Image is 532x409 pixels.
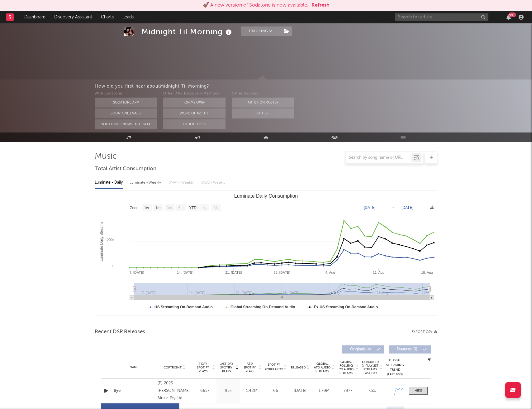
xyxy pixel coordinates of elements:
span: Global Rolling 7D Audio Streams [338,360,355,375]
span: Total Artist Consumption [95,165,156,173]
span: Originals ( 4 ) [346,348,375,351]
div: 66 [265,388,287,394]
div: Other Sources [232,90,294,98]
div: Other A&R Discovery Methods [163,90,226,98]
span: Spotify Popularity [265,363,283,372]
button: Features(0) [389,345,431,354]
button: Sodatone Snowflake Data [95,119,157,129]
div: 99 + [508,12,516,17]
div: With Sodatone [95,90,157,98]
text: YTD [189,206,197,210]
div: 1.48M [241,388,262,394]
button: Tracking [241,26,280,36]
button: Word Of Mouth [163,108,226,118]
button: Sodatone App [95,98,157,108]
text: Luminate Daily Consumption [234,193,298,199]
div: 797k [338,388,359,394]
button: Sodatone Emails [95,108,157,118]
button: On My Own [163,98,226,108]
text: Luminate Daily Streams [99,222,104,261]
button: Export CSV [411,330,437,334]
div: Name [114,365,154,370]
text: All [213,206,217,210]
div: Midnight Til Morning [141,26,233,37]
button: Artist on Roster [232,98,294,108]
a: Leads [118,11,138,23]
a: Bye [114,388,154,394]
span: ATD Spotify Plays [241,362,258,373]
div: (P) 2025 [PERSON_NAME] Music Pty Ltd [158,380,192,402]
text: 18. … [424,291,433,295]
span: Copyright [164,366,182,369]
a: Discovery Assistant [50,11,97,23]
div: How did you first hear about Midnight Til Morning ? [95,83,532,90]
text: 11. Aug [373,271,384,274]
svg: Luminate Daily Consumption [95,191,437,315]
text: 18. Aug [421,271,433,274]
text: 1w [144,206,149,210]
text: 14. [DATE] [177,271,193,274]
div: Luminate - Weekly [130,177,162,188]
text: Global Streaming On-Demand Audio [230,305,295,309]
text: 200k [107,238,114,242]
text: US Streaming On-Demand Audio [154,305,213,309]
button: 99+ [506,15,511,20]
text: 1y [202,206,206,210]
button: Originals(4) [342,345,384,354]
div: 95k [218,388,238,394]
a: Charts [97,11,118,23]
span: Last Day Spotify Plays [218,362,235,373]
text: 21. [DATE] [225,271,242,274]
text: 6m [178,206,184,210]
text: 28. [DATE] [274,271,290,274]
input: Search for artists [395,13,488,21]
div: Luminate - Daily [95,177,123,188]
text: 3m [167,206,172,210]
text: Zoom [130,206,140,210]
div: 🚀 A new version of Sodatone is now available. [203,2,308,9]
a: Dashboard [20,11,50,23]
div: 665k [195,388,215,394]
button: Refresh [311,2,330,9]
text: 4. Aug [325,271,335,274]
button: Other Tools [163,119,226,129]
span: Global ATD Audio Streams [314,362,331,373]
text: [DATE] [401,205,413,210]
text: 7. [DATE] [130,271,144,274]
text: 0 [112,264,114,268]
div: <5% [362,388,382,394]
text: Ex-US Streaming On-Demand Audio [314,305,378,309]
span: 7 Day Spotify Plays [195,362,211,373]
span: Recent DSP Releases [95,328,145,336]
text: → [391,205,395,210]
button: Other [232,108,294,118]
span: Features ( 0 ) [393,348,421,351]
span: Released [291,366,306,369]
input: Search by song name or URL [346,155,411,160]
text: 1m [155,206,161,210]
div: [DATE] [290,388,311,394]
span: Estimated % Playlist Streams Last Day [362,360,379,375]
div: 1.79M [314,388,335,394]
div: Global Streaming Trend (Last 60D) [386,358,404,377]
text: [DATE] [364,205,376,210]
